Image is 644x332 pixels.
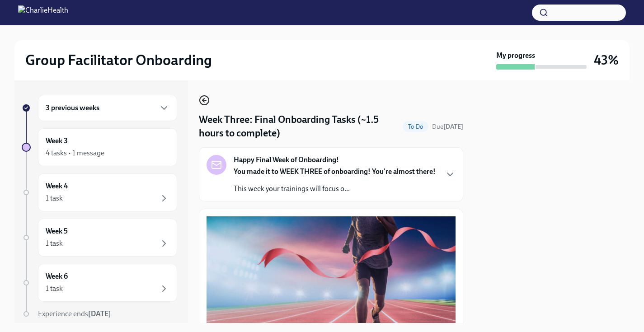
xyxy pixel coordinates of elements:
[38,309,111,318] span: Experience ends
[46,103,99,113] h6: 3 previous weeks
[22,128,177,166] a: Week 34 tasks • 1 message
[18,5,68,20] img: CharlieHealth
[403,123,428,130] span: To Do
[22,219,177,257] a: Week 51 task
[46,226,68,236] h6: Week 5
[46,148,104,158] div: 4 tasks • 1 message
[22,173,177,211] a: Week 41 task
[234,155,339,165] strong: Happy Final Week of Onboarding!
[594,52,619,68] h3: 43%
[496,51,535,61] strong: My progress
[199,113,399,140] h4: Week Three: Final Onboarding Tasks (~1.5 hours to complete)
[22,264,177,302] a: Week 61 task
[443,123,463,131] strong: [DATE]
[432,122,463,131] span: September 6th, 2025 10:00
[46,238,63,248] div: 1 task
[46,271,68,281] h6: Week 6
[46,136,68,146] h6: Week 3
[25,51,212,69] h2: Group Facilitator Onboarding
[432,123,463,131] span: Due
[38,95,177,121] div: 3 previous weeks
[46,193,63,203] div: 1 task
[234,167,436,176] strong: You made it to WEEK THREE of onboarding! You're almost there!
[88,309,111,318] strong: [DATE]
[46,181,68,191] h6: Week 4
[234,184,436,194] p: This week your trainings will focus o...
[46,284,63,294] div: 1 task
